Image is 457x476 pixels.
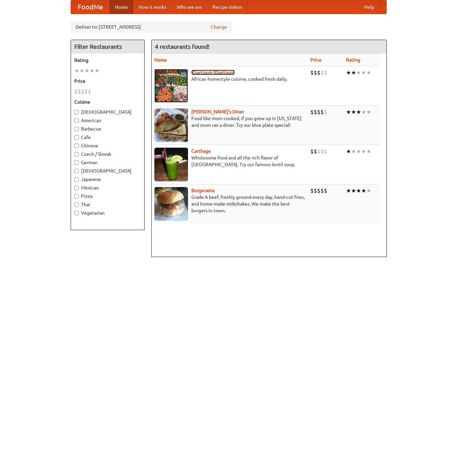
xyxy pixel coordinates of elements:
h4: Filter Restaurants [71,40,144,53]
label: Chinese [74,142,141,149]
li: ★ [351,148,356,155]
input: Japanese [74,177,79,182]
h5: Cuisine [74,99,141,105]
li: $ [320,108,324,116]
li: $ [317,187,320,194]
li: ★ [351,108,356,116]
label: American [74,117,141,124]
label: Cafe [74,134,141,141]
li: $ [317,69,320,76]
label: [DEMOGRAPHIC_DATA] [74,168,141,174]
li: $ [317,148,320,155]
li: ★ [79,67,84,74]
li: $ [84,88,88,95]
input: Czech / Slovak [74,152,79,156]
input: Barbecue [74,127,79,131]
li: ★ [361,108,366,116]
input: German [74,160,79,165]
li: ★ [84,67,89,74]
a: Help [359,0,380,14]
li: $ [317,108,320,116]
li: ★ [351,187,356,194]
input: American [74,118,79,123]
input: Mexican [74,186,79,190]
li: ★ [356,69,361,76]
a: Home [110,0,133,14]
h5: Rating [74,57,141,64]
input: Chinese [74,144,79,148]
img: carthage.jpg [154,148,188,181]
li: ★ [366,148,371,155]
p: Grade A beef, freshly ground every day, hand-cut fries, and home-made milkshakes. We make the bes... [154,194,305,214]
li: $ [324,148,327,155]
a: Who we are [172,0,207,14]
a: How it works [133,0,172,14]
li: $ [320,69,324,76]
li: $ [81,88,84,95]
li: $ [310,148,314,155]
a: Burgerama [191,188,215,193]
b: Khartoum Khartoum [191,70,235,75]
li: $ [78,88,81,95]
li: $ [324,69,327,76]
a: [PERSON_NAME]'s Diner [191,109,244,114]
label: Vegetarian [74,210,141,216]
ng-pluralize: 4 restaurants found! [155,43,210,50]
li: $ [314,69,317,76]
h5: Price [74,78,141,84]
li: ★ [89,67,94,74]
li: $ [74,88,78,95]
li: $ [88,88,91,95]
li: $ [324,187,327,194]
li: $ [310,187,314,194]
label: Japanese [74,176,141,183]
li: ★ [346,108,351,116]
li: $ [310,108,314,116]
li: $ [314,187,317,194]
li: ★ [356,187,361,194]
a: Recipe videos [207,0,247,14]
input: [DEMOGRAPHIC_DATA] [74,169,79,173]
label: Czech / Slovak [74,151,141,157]
input: Pizza [74,194,79,198]
li: $ [320,148,324,155]
p: Wholesome food and all the rich flavor of [GEOGRAPHIC_DATA]. Try our famous lentil soup. [154,154,305,168]
li: $ [314,108,317,116]
p: Food like mom cooked, if you grew up in [US_STATE] and mom ran a diner. Try our blue plate special! [154,115,305,129]
input: Vegetarian [74,211,79,215]
label: Thai [74,201,141,208]
li: $ [324,108,327,116]
li: ★ [356,148,361,155]
a: Change [211,24,227,30]
a: Carthage [191,148,211,154]
input: [DEMOGRAPHIC_DATA] [74,110,79,114]
li: ★ [351,69,356,76]
a: FoodMe [71,0,110,14]
li: ★ [366,187,371,194]
li: ★ [346,148,351,155]
img: sallys.jpg [154,108,188,142]
label: Mexican [74,184,141,191]
a: Price [310,57,321,63]
li: ★ [346,187,351,194]
li: $ [310,69,314,76]
li: ★ [366,108,371,116]
label: [DEMOGRAPHIC_DATA] [74,109,141,115]
img: khartoum.jpg [154,69,188,103]
li: $ [320,187,324,194]
input: Thai [74,203,79,207]
p: African homestyle cuisine, cooked fresh daily. [154,76,305,82]
li: ★ [361,187,366,194]
label: German [74,159,141,166]
li: ★ [361,69,366,76]
a: Rating [346,57,360,63]
li: ★ [94,67,100,74]
li: ★ [366,69,371,76]
li: ★ [361,148,366,155]
li: ★ [74,67,79,74]
a: Name [154,57,167,63]
input: Cafe [74,135,79,140]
